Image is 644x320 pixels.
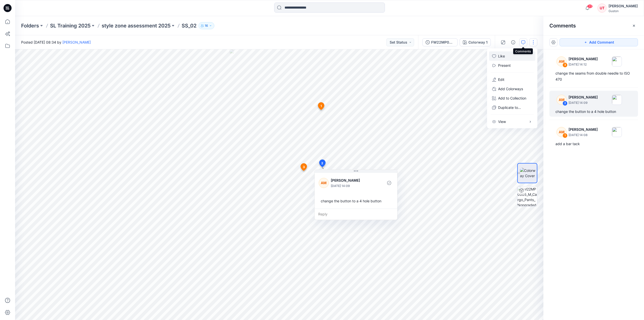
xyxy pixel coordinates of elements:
button: FW22MP0005_M_Cargo_Pants_Nongraded [422,38,458,46]
div: change the button to a 4 hole button [319,196,393,206]
div: Reply [315,209,397,220]
div: Colorway 1 [468,40,488,45]
span: Posted [DATE] 08:34 by [21,40,91,45]
p: 16 [205,23,208,28]
img: Colorway Cover [520,168,537,178]
p: [DATE] 14:09 [331,183,372,188]
img: FW22MP0005_M_Cargo_Pants_Nongraded Colorway 1 [517,186,537,206]
div: 3 [562,62,568,68]
p: SS_02 [182,22,196,29]
span: 2 [321,161,323,166]
p: [DATE] 14:12 [569,62,598,67]
p: Like [498,53,505,59]
div: FW22MP0005_M_Cargo_Pants_Nongraded [431,40,454,45]
span: 23 [587,4,593,8]
p: Duplicate to... [498,105,521,110]
span: 1 [320,104,322,108]
p: Add Colorways [498,86,523,91]
p: [PERSON_NAME] [569,94,598,100]
a: [PERSON_NAME] [62,40,91,44]
p: [DATE] 14:09 [569,100,598,105]
button: Details [509,38,517,46]
div: AM [319,178,329,188]
div: 2 [562,101,568,106]
p: View [498,119,506,124]
a: Present [498,63,511,68]
button: Colorway 1 [460,38,491,46]
p: [PERSON_NAME] [569,126,598,133]
a: Edit [498,77,504,82]
p: [DATE] 14:08 [569,133,598,138]
div: add a bar tack [555,141,632,147]
p: [PERSON_NAME] [331,177,372,183]
a: SL Training 2025 [50,22,91,29]
span: 3 [303,165,305,169]
div: 1 [562,133,568,138]
div: AM [556,95,567,105]
button: Add Comment [559,38,638,46]
a: style zone assessment 2025 [102,22,171,29]
h2: Comments [549,23,576,29]
div: change the button to a 4 hole button [555,109,632,115]
div: AM [556,56,567,67]
div: AM [556,127,567,137]
div: change the seams from double needle to ISO 470 [555,70,632,82]
div: Guston [609,9,638,13]
p: [PERSON_NAME] [569,56,598,62]
button: 16 [198,22,214,29]
div: UT [597,4,607,13]
a: Folders [21,22,39,29]
p: Add to Collection [498,95,526,101]
div: [PERSON_NAME] [609,3,638,9]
